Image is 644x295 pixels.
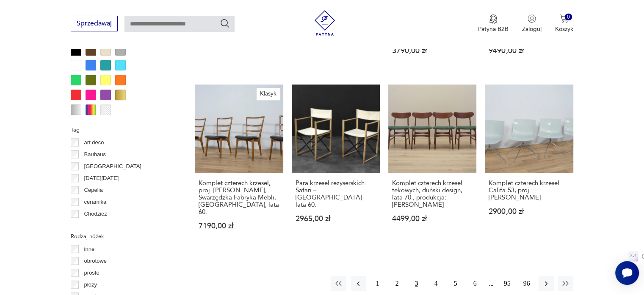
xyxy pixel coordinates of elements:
[560,14,568,23] img: Ikona koszyka
[199,180,279,216] h3: Komplet czterech krzeseł, proj. [PERSON_NAME], Swarzędzka Fabryka Mebli, [GEOGRAPHIC_DATA], lata 60.
[84,268,100,278] p: proste
[448,276,463,291] button: 5
[519,276,534,291] button: 96
[467,276,483,291] button: 6
[84,209,107,219] p: Chodzież
[522,25,542,33] p: Zaloguj
[478,14,509,33] a: Ikona medaluPatyna B2B
[312,10,337,36] img: Patyna - sklep z meblami i dekoracjami vintage
[392,180,473,208] h3: Komplet czterech krzeseł tekowych, duński design, lata 70., produkcja: [PERSON_NAME]
[84,150,106,159] p: Bauhaus
[84,185,103,195] p: Cepelia
[392,47,473,54] p: 3790,00 zł
[84,221,105,230] p: Ćmielów
[615,261,639,285] iframe: Smartsupp widget button
[390,276,405,291] button: 2
[199,222,279,230] p: 7190,00 zł
[71,16,118,31] button: Sprzedawaj
[84,256,107,266] p: obrotowe
[84,197,107,207] p: ceramika
[489,208,569,215] p: 2900,00 zł
[296,180,376,208] h3: Para krzeseł reżyserskich Safari – [GEOGRAPHIC_DATA] – lata 60.
[292,84,380,246] a: Para krzeseł reżyserskich Safari – Skandynawia – lata 60.Para krzeseł reżyserskich Safari – [GEOG...
[71,21,118,27] a: Sprzedawaj
[489,180,569,201] h3: Komplet czterech krzeseł Califa 53, proj. [PERSON_NAME]
[195,84,283,246] a: KlasykKomplet czterech krzeseł, proj. M. Grabiński, Swarzędzka Fabryka Mebli, Polska, lata 60.Kom...
[478,25,509,33] p: Patyna B2B
[84,174,119,183] p: [DATE][DATE]
[392,215,473,222] p: 4499,00 zł
[220,18,230,28] button: Szukaj
[370,276,385,291] button: 1
[428,276,444,291] button: 4
[388,84,476,246] a: Komplet czterech krzeseł tekowych, duński design, lata 70., produkcja: DaniaKomplet czterech krze...
[555,14,573,33] button: 0Koszyk
[71,125,174,135] p: Tag
[84,244,95,254] p: inne
[555,25,573,33] p: Koszyk
[478,14,509,33] button: Patyna B2B
[528,14,536,23] img: Ikonka użytkownika
[71,232,174,241] p: Rodzaj nóżek
[489,14,498,24] img: Ikona medalu
[84,138,104,147] p: art deco
[485,84,573,246] a: Komplet czterech krzeseł Califa 53, proj. A. Molina, ArperKomplet czterech krzeseł Califa 53, pro...
[84,280,97,289] p: płozy
[489,47,569,54] p: 9490,00 zł
[296,215,376,222] p: 2965,00 zł
[84,162,141,171] p: [GEOGRAPHIC_DATA]
[500,276,515,291] button: 95
[565,14,572,21] div: 0
[409,276,424,291] button: 3
[522,14,542,33] button: Zaloguj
